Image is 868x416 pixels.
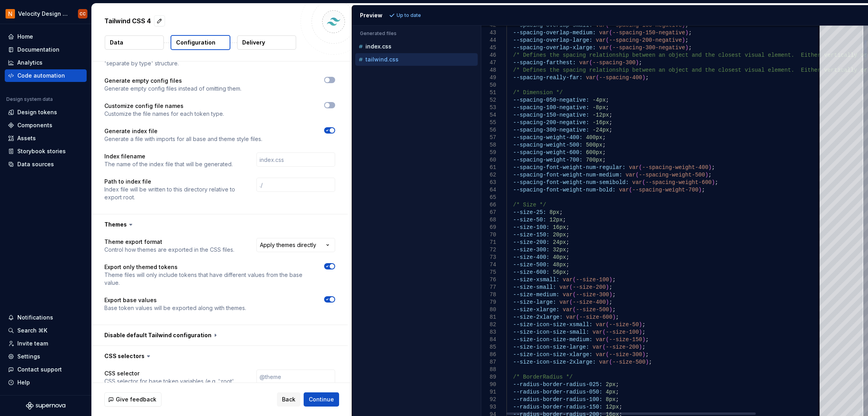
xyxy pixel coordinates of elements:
[562,306,572,313] span: var
[17,314,53,321] div: Notifications
[513,344,589,350] span: --size-icon-size-large:
[481,344,496,351] div: 85
[513,292,559,298] span: --size-medium:
[606,284,609,290] span: )
[481,119,496,126] div: 55
[481,156,496,164] div: 60
[609,336,642,343] span: --size-150
[481,261,496,269] div: 74
[698,187,701,193] span: )
[104,85,241,93] p: Generate empty config files instead of omitting them.
[576,314,579,320] span: (
[17,108,57,116] div: Design tokens
[609,127,612,133] span: ;
[549,217,563,223] span: 12px
[579,314,612,320] span: --size-600
[682,37,685,43] span: )
[586,134,602,141] span: 400px
[609,299,612,305] span: ;
[355,55,478,64] button: tailwind.css
[566,247,569,253] span: ;
[513,157,582,163] span: --spacing-weight-700:
[595,321,605,328] span: var
[566,269,569,275] span: ;
[104,271,310,287] p: Theme files will only include tokens that have different values from the base value.
[481,89,496,97] div: 51
[513,299,556,305] span: --size-large:
[576,277,609,283] span: --size-100
[595,74,599,81] span: (
[586,74,595,81] span: var
[26,402,65,410] a: Supernova Logo
[481,149,496,156] div: 59
[104,238,234,246] p: Theme export format
[639,172,705,178] span: --spacing-weight-500
[17,134,36,142] div: Assets
[513,202,546,208] span: /* Size */
[592,127,609,133] span: -24px
[609,37,682,43] span: --spacing-200-negative
[595,351,605,358] span: var
[104,304,246,312] p: Base token values will be exported along with themes.
[632,187,698,193] span: --spacing-weight-700
[566,314,576,320] span: var
[688,45,692,51] span: ;
[513,209,546,215] span: --size-25:
[513,112,589,118] span: --spacing-150-negative:
[645,351,648,358] span: ;
[481,224,496,231] div: 69
[599,30,609,36] span: var
[513,277,559,283] span: --size-xsmall:
[642,164,708,171] span: --spacing-weight-400
[595,37,605,43] span: var
[576,292,609,298] span: --size-300
[513,89,562,96] span: /* Dimension */
[609,112,612,118] span: ;
[481,276,496,284] div: 76
[602,134,605,141] span: ;
[715,179,718,186] span: ;
[592,119,609,126] span: -16px
[602,157,605,163] span: ;
[104,135,262,143] p: Generate a file with imports for all base and theme style files.
[609,321,639,328] span: --size-50
[481,134,496,141] div: 57
[481,186,496,194] div: 64
[645,179,711,186] span: --spacing-weight-600
[678,52,844,58] span: ect and the closest visual element. Either vertic
[642,74,645,81] span: )
[642,321,645,328] span: ;
[569,299,572,305] span: (
[573,284,606,290] span: --size-200
[606,329,639,335] span: --size-100
[5,106,87,119] a: Design tokens
[579,59,589,66] span: var
[513,232,549,238] span: --size-150:
[685,45,688,51] span: )
[481,239,496,246] div: 71
[592,97,606,103] span: -4px
[612,314,615,320] span: )
[513,59,576,66] span: --spacing-farthest:
[513,217,546,223] span: --size-50:
[277,392,300,407] button: Back
[559,284,569,290] span: var
[589,59,592,66] span: (
[553,239,566,245] span: 24px
[553,262,566,268] span: 48px
[17,121,52,129] div: Components
[80,11,86,17] div: CC
[104,152,233,160] p: Index filename
[481,254,496,261] div: 73
[645,74,648,81] span: ;
[17,353,40,360] div: Settings
[586,149,602,156] span: 600px
[592,329,602,335] span: var
[513,52,678,58] span: /* Defines the spacing relationship between an obj
[17,340,48,347] div: Invite team
[481,37,496,44] div: 44
[629,164,638,171] span: var
[566,239,569,245] span: ;
[104,392,161,407] button: Give feedback
[612,30,685,36] span: --spacing-150-negative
